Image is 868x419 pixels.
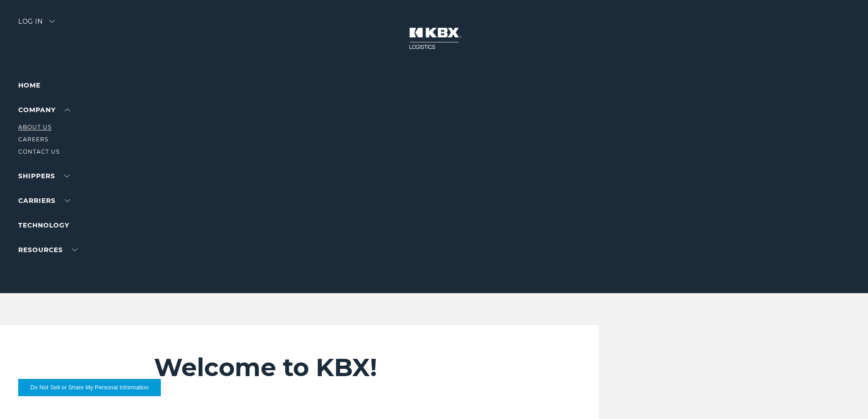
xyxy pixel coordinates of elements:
a: RESOURCES [18,246,77,254]
a: About Us [18,124,51,130]
iframe: Chat Widget [822,375,868,419]
a: Company [18,106,70,114]
img: arrow [49,20,55,23]
a: Home [18,81,41,89]
button: Do Not Sell or Share My Personal Information [18,379,161,396]
div: Log in [18,18,55,31]
h2: Welcome to KBX! [154,352,544,383]
a: Carriers [18,197,70,205]
a: Contact Us [18,148,60,155]
a: Careers [18,136,48,143]
a: Technology [18,221,69,229]
img: kbx logo [400,18,468,58]
a: SHIPPERS [18,172,70,180]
